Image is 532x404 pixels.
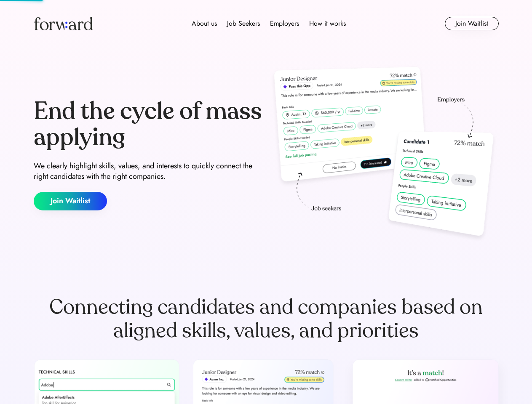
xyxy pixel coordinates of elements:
img: hero-image.png [270,64,499,245]
button: Join Waitlist [34,192,107,210]
div: Connecting candidates and companies based on aligned skills, values, and priorities [34,295,499,343]
img: Forward logo [34,17,93,30]
div: How it works [309,19,346,29]
div: Job Seekers [227,19,260,29]
div: End the cycle of mass applying [34,98,263,150]
div: Employers [270,19,299,29]
div: We clearly highlight skills, values, and interests to quickly connect the right candidates with t... [34,161,263,182]
div: About us [192,19,217,29]
button: Join Waitlist [445,17,499,30]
